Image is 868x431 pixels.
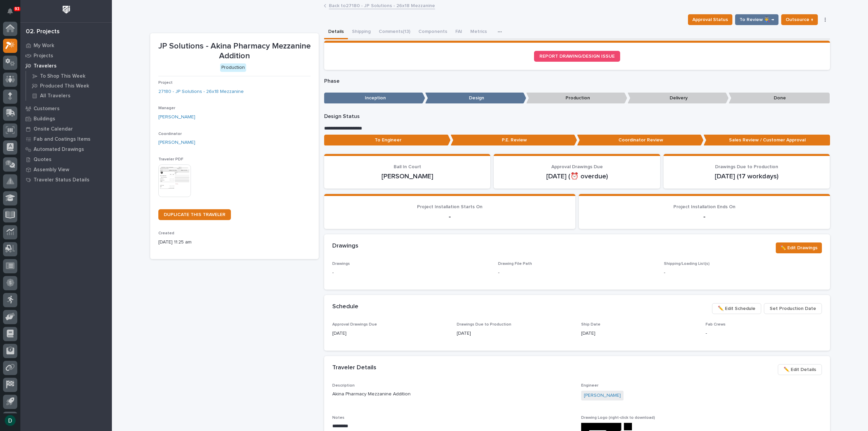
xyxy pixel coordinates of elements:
[581,416,655,420] span: Drawing Logo (right-click to download)
[451,135,577,146] p: P.E. Review
[502,172,652,180] p: [DATE] (⏰ overdue)
[581,384,598,388] span: Engineer
[466,25,491,39] button: Metrics
[394,164,421,169] span: Ball In Court
[425,93,526,104] p: Design
[329,1,435,9] a: Back to27180 - JP Solutions - 26x18 Mezzanine
[332,269,490,276] p: -
[417,204,482,209] span: Project Installation Starts On
[587,213,822,221] p: -
[457,330,573,337] p: [DATE]
[34,157,52,163] p: Quotes
[34,167,69,173] p: Assembly View
[20,40,112,51] a: My Work
[534,51,620,62] a: REPORT DRAWING/DESIGN ISSUE
[20,51,112,61] a: Projects
[40,73,85,79] p: To Shop This Week
[158,139,195,146] a: [PERSON_NAME]
[34,106,60,112] p: Customers
[539,54,615,59] span: REPORT DRAWING/DESIGN ISSUE
[664,269,822,276] p: -
[40,83,89,89] p: Produced This Week
[34,177,90,183] p: Traveler Status Details
[158,132,182,136] span: Coordinator
[770,305,816,313] span: Set Production Date
[729,93,830,104] p: Done
[324,93,425,104] p: Inception
[26,28,60,36] div: 02. Projects
[34,126,73,132] p: Onsite Calendar
[764,303,822,314] button: Set Production Date
[158,114,195,121] a: [PERSON_NAME]
[581,322,600,327] span: Ship Date
[164,212,225,217] span: DUPLICATE THIS TRAVELER
[778,364,822,375] button: ✏️ Edit Details
[332,330,449,337] p: [DATE]
[414,25,451,39] button: Components
[332,303,358,311] h2: Schedule
[158,106,175,110] span: Manager
[3,4,17,18] button: Notifications
[706,330,822,337] p: -
[498,262,532,266] span: Drawing File Path
[324,78,830,84] p: Phase
[34,63,57,69] p: Travelers
[158,209,231,220] a: DUPLICATE THIS TRAVELER
[332,172,482,180] p: [PERSON_NAME]
[332,242,358,250] h2: Drawings
[34,136,91,142] p: Fab and Coatings Items
[332,364,376,372] h2: Traveler Details
[780,244,817,252] span: ✏️ Edit Drawings
[20,144,112,154] a: Automated Drawings
[332,416,344,420] span: Notes
[672,172,822,180] p: [DATE] (17 workdays)
[20,114,112,124] a: Buildings
[15,6,19,11] p: 93
[158,231,174,235] span: Created
[26,91,112,100] a: All Travelers
[704,135,830,146] p: Sales Review / Customer Approval
[551,164,603,169] span: Approval Drawings Due
[673,204,735,209] span: Project Installation Ends On
[712,303,761,314] button: ✏️ Edit Schedule
[20,164,112,175] a: Assembly View
[40,93,71,99] p: All Travelers
[332,213,567,221] p: -
[20,103,112,114] a: Customers
[20,175,112,185] a: Traveler Status Details
[706,322,726,327] span: Fab Crews
[784,366,816,374] span: ✏️ Edit Details
[158,88,244,95] a: 27180 - JP Solutions - 26x18 Mezzanine
[34,146,84,153] p: Automated Drawings
[457,322,511,327] span: Drawings Due to Production
[324,113,830,120] p: Design Status
[34,43,54,49] p: My Work
[577,135,704,146] p: Coordinator Review
[776,242,822,253] button: ✏️ Edit Drawings
[34,116,55,122] p: Buildings
[158,41,311,61] p: JP Solutions - Akina Pharmacy Mezzanine Addition
[628,93,729,104] p: Delivery
[34,53,53,59] p: Projects
[158,81,173,85] span: Project
[498,269,499,276] p: -
[158,157,183,161] span: Traveler PDF
[786,16,813,24] span: Outsource ↑
[739,16,774,24] span: To Review 👨‍🏭 →
[584,392,621,399] a: [PERSON_NAME]
[688,14,732,25] button: Approval Status
[26,81,112,91] a: Produced This Week
[735,14,778,25] button: To Review 👨‍🏭 →
[692,16,728,24] span: Approval Status
[718,305,755,313] span: ✏️ Edit Schedule
[715,164,778,169] span: Drawings Due to Production
[526,93,627,104] p: Production
[324,135,451,146] p: To Engineer
[664,262,710,266] span: Shipping/Loading List(s)
[375,25,414,39] button: Comments (13)
[26,71,112,81] a: To Shop This Week
[348,25,375,39] button: Shipping
[158,239,311,246] p: [DATE] 11:25 am
[781,14,818,25] button: Outsource ↑
[332,262,350,266] span: Drawings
